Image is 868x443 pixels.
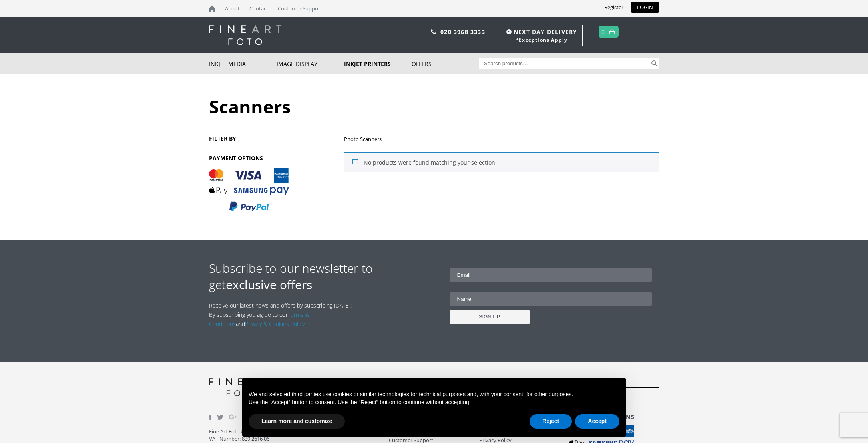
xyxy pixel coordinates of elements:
button: Reject [530,414,572,429]
h2: Subscribe to our newsletter to get [209,260,434,293]
button: Learn more and customize [249,414,345,429]
input: SIGN UP [450,310,530,324]
img: Google_Plus.svg [229,413,237,421]
div: No products were found matching your selection. [344,152,659,172]
img: logo-white.svg [209,25,281,45]
a: Exceptions Apply [519,36,567,43]
h3: PAYMENT OPTIONS [209,154,303,162]
p: We and selected third parties use cookies or similar technologies for technical purposes and, wit... [249,391,619,399]
input: Name [450,292,652,306]
a: Privacy & Cookies Policy. [245,320,306,328]
img: logo-grey.svg [209,378,275,396]
img: time.svg [506,29,512,34]
a: Inkjet Media [209,53,277,74]
a: 020 3968 3333 [440,28,485,36]
span: NEXT DAY DELIVERY [504,27,577,36]
a: Inkjet Printers [344,53,412,74]
h3: FILTER BY [209,135,303,142]
h1: Scanners [209,94,659,119]
img: PAYMENT OPTIONS [209,168,289,212]
button: Search [650,58,659,69]
p: Photo Scanners [344,135,659,144]
a: 0 [601,26,605,38]
p: Use the “Accept” button to consent. Use the “Reject” button to continue without accepting. [249,399,619,407]
div: Notice [236,371,632,443]
input: Search products… [479,58,650,69]
a: Image Display [277,53,344,74]
button: Accept [575,414,619,429]
img: twitter.svg [217,415,223,420]
input: Email [450,268,652,282]
img: basket.svg [609,29,615,34]
a: Register [598,2,629,13]
img: facebook.svg [209,415,211,420]
p: Receive our latest news and offers by subscribing [DATE]! By subscribing you agree to our and [209,301,356,328]
strong: exclusive offers [226,276,312,293]
a: Terms & Conditions [209,311,309,328]
a: LOGIN [631,2,659,13]
a: Offers [412,53,479,74]
img: phone.svg [431,29,436,34]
